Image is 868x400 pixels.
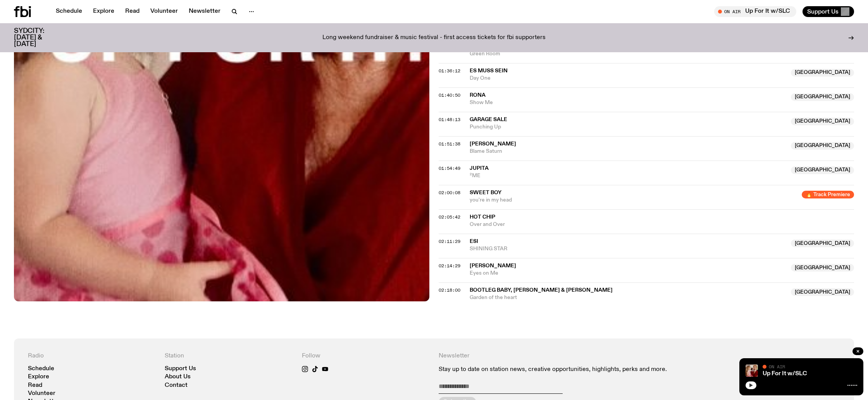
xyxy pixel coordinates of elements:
[322,34,546,41] p: Long weekend fundraiser & music festival - first access tickets for fbi supporters
[165,366,196,372] a: Support Us
[470,197,797,204] span: you're in my head
[714,6,796,17] button: On AirUp For It w/SLC
[470,166,489,171] span: JUPiTA
[470,141,516,147] span: [PERSON_NAME]
[791,142,854,150] span: [GEOGRAPHIC_DATA]
[803,6,854,17] button: Support Us
[470,92,486,98] span: RONA
[791,166,854,174] span: [GEOGRAPHIC_DATA]
[28,383,42,388] a: Read
[470,172,786,179] span: ²ME
[470,245,786,253] span: SHINING STAR
[88,6,119,17] a: Explore
[791,93,854,101] span: [GEOGRAPHIC_DATA]
[439,366,703,373] p: Stay up to date on station news, creative opportunities, highlights, perks and more.
[146,6,183,17] a: Volunteer
[439,190,460,196] span: 02:00:08
[791,69,854,77] span: [GEOGRAPHIC_DATA]
[807,8,839,15] span: Support Us
[14,28,64,48] h3: SYDCITY: [DATE] & [DATE]
[470,68,508,74] span: Es Muss Sein
[28,374,49,380] a: Explore
[470,214,495,220] span: Hot Chip
[470,221,854,228] span: Over and Over
[470,263,516,268] span: [PERSON_NAME]
[470,294,786,301] span: Garden of the heart
[791,288,854,296] span: [GEOGRAPHIC_DATA]
[802,191,854,198] span: 🔥 Track Premiere
[439,92,460,98] span: 01:40:50
[791,239,854,247] span: [GEOGRAPHIC_DATA]
[470,287,613,293] span: Bootleg Baby, [PERSON_NAME] & [PERSON_NAME]
[470,190,501,195] span: sweet boy
[165,383,188,388] a: Contact
[470,117,507,122] span: Garage Sale
[439,214,460,220] span: 02:05:42
[28,391,55,397] a: Volunteer
[470,148,786,155] span: Blame Saturn
[28,352,155,360] h4: Radio
[470,75,786,82] span: Day One
[791,264,854,272] span: [GEOGRAPHIC_DATA]
[439,352,703,360] h4: Newsletter
[470,99,786,106] span: Show Me
[184,6,225,17] a: Newsletter
[302,352,429,360] h4: Follow
[763,371,807,377] a: Up For It w/SLC
[165,374,191,380] a: About Us
[470,239,478,244] span: Esi
[439,165,460,171] span: 01:54:49
[121,6,144,17] a: Read
[439,116,460,123] span: 01:48:13
[439,287,460,293] span: 02:18:00
[165,352,292,360] h4: Station
[470,270,786,277] span: Eyes on Me
[51,6,87,17] a: Schedule
[439,141,460,147] span: 01:51:38
[439,238,460,244] span: 02:11:29
[439,263,460,269] span: 02:14:29
[791,118,854,125] span: [GEOGRAPHIC_DATA]
[470,123,786,131] span: Punching Up
[439,68,460,74] span: 01:36:12
[470,50,786,58] span: Green Room
[28,366,54,372] a: Schedule
[769,364,785,369] span: On Air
